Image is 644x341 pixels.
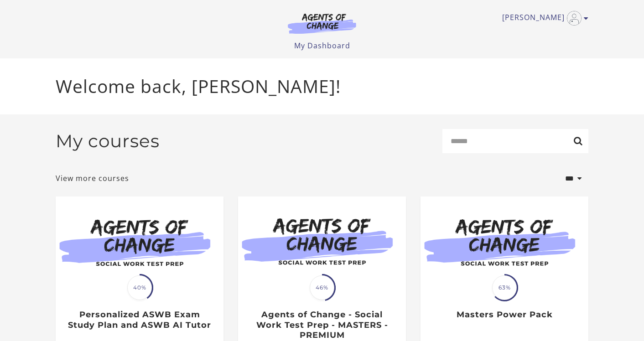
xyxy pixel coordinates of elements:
span: 46% [310,275,334,300]
span: 63% [492,275,517,300]
p: Welcome back, [PERSON_NAME]! [56,73,588,100]
span: 40% [127,275,152,300]
h3: Agents of Change - Social Work Test Prep - MASTERS - PREMIUM [248,310,396,341]
h3: Masters Power Pack [430,310,578,320]
h3: Personalized ASWB Exam Study Plan and ASWB AI Tutor [65,310,213,330]
a: Toggle menu [502,11,584,26]
h2: My courses [56,130,160,152]
img: Agents of Change Logo [278,13,366,34]
a: View more courses [56,173,129,184]
a: My Dashboard [294,41,350,51]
